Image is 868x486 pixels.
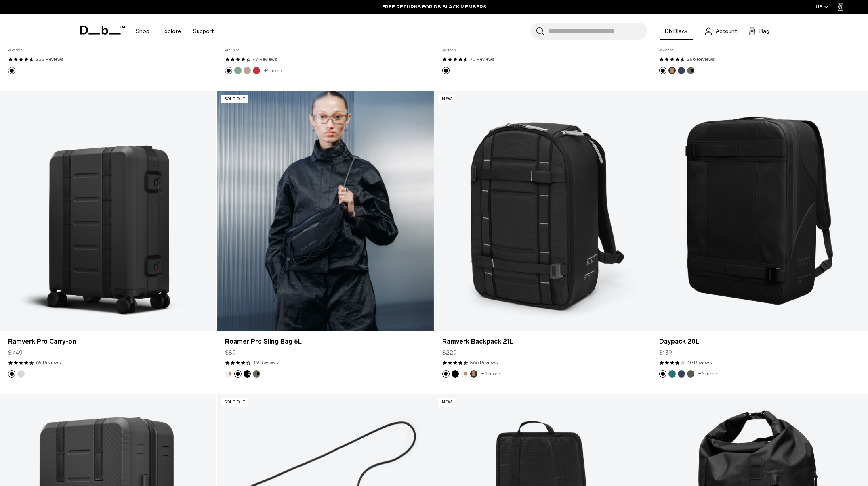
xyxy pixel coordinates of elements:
[687,67,694,74] button: Forest Green
[264,68,282,73] a: +1 more
[438,398,456,407] p: New
[253,359,278,366] a: 39 reviews
[659,45,673,54] span: $399
[221,95,248,103] p: Sold Out
[244,67,251,74] button: Fogbow Beige
[136,17,149,46] a: Shop
[659,370,666,378] button: Black Out
[470,56,494,63] a: 70 reviews
[442,337,643,346] a: Ramverk Backpack 21L
[678,67,685,74] button: Blue Hour
[253,370,260,378] button: Forest Green
[659,337,860,346] a: Daypack 20L
[17,370,25,378] button: Silver
[481,371,500,377] a: +6 more
[678,370,685,378] button: Blue Hour
[659,348,672,357] span: $139
[452,370,459,378] button: Black Out
[8,370,15,378] button: Black Out
[193,17,214,46] a: Support
[442,45,457,54] span: $499
[438,95,456,103] p: New
[217,91,433,331] a: Roamer Pro Sling Bag 6L Black Out
[698,371,717,377] a: +2 more
[470,370,477,378] button: Espresso
[470,359,498,366] a: 566 reviews
[461,370,468,378] button: Oatmilk
[442,370,450,378] button: Charcoal Grey
[225,67,232,74] button: Black Out
[442,348,457,357] span: $229
[716,27,737,35] span: Account
[234,67,242,74] button: Green Ray
[225,348,236,357] span: $89
[36,359,61,366] a: 65 reviews
[162,17,181,46] a: Explore
[759,27,769,35] span: Bag
[687,359,712,366] a: 40 reviews
[434,91,651,331] a: Ramverk Backpack 21L
[659,67,666,74] button: Black Out
[8,337,208,346] a: Ramverk Pro Carry-on
[8,67,15,74] button: Black Out
[234,370,242,378] button: Black Out
[130,14,220,49] nav: Main Navigation
[705,26,737,36] a: Account
[749,26,769,36] button: Bag
[687,56,715,63] a: 256 reviews
[442,67,450,74] button: Black Out
[687,370,694,378] button: Moss Green
[8,45,23,54] span: $299
[8,348,23,357] span: $749
[660,23,693,40] a: Db Black
[253,56,277,63] a: 47 reviews
[221,398,248,407] p: Sold Out
[253,67,260,74] button: Sprite Lightning Red
[244,370,251,378] button: Charcoal Grey
[668,67,676,74] button: Espresso
[36,56,63,63] a: 235 reviews
[668,370,676,378] button: Midnight Teal
[382,3,486,10] a: FREE RETURNS FOR DB BLACK MEMBERS
[225,45,240,54] span: $499
[225,337,425,346] a: Roamer Pro Sling Bag 6L
[651,91,868,331] a: Daypack 20L
[225,370,232,378] button: Oatmilk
